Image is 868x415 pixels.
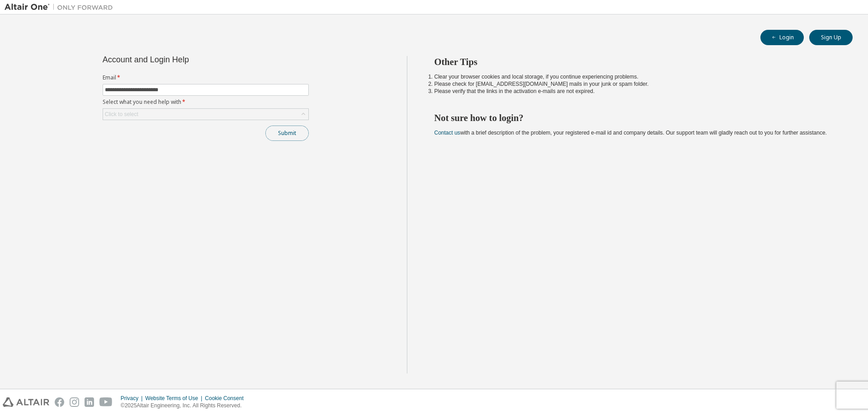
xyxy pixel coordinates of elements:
[103,109,308,120] div: Click to select
[105,111,138,118] div: Click to select
[103,56,268,63] div: Account and Login Help
[121,395,145,402] div: Privacy
[434,88,837,95] li: Please verify that the links in the activation e-mails are not expired.
[121,402,249,410] p: © 2025 Altair Engineering, Inc. All Rights Reserved.
[434,56,837,68] h2: Other Tips
[434,73,837,80] li: Clear your browser cookies and local storage, if you continue experiencing problems.
[434,130,460,136] a: Contact us
[5,3,118,12] img: Altair One
[434,130,827,136] span: with a brief description of the problem, your registered e-mail id and company details. Our suppo...
[55,397,64,407] img: facebook.svg
[205,395,249,402] div: Cookie Consent
[99,397,113,407] img: youtube.svg
[265,126,309,141] button: Submit
[809,30,853,45] button: Sign Up
[145,395,205,402] div: Website Terms of Use
[85,397,94,407] img: linkedin.svg
[70,397,79,407] img: instagram.svg
[434,80,837,88] li: Please check for [EMAIL_ADDRESS][DOMAIN_NAME] mails in your junk or spam folder.
[760,30,804,45] button: Login
[103,98,309,106] label: Select what you need help with
[434,112,837,124] h2: Not sure how to login?
[103,74,309,81] label: Email
[3,397,49,407] img: altair_logo.svg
